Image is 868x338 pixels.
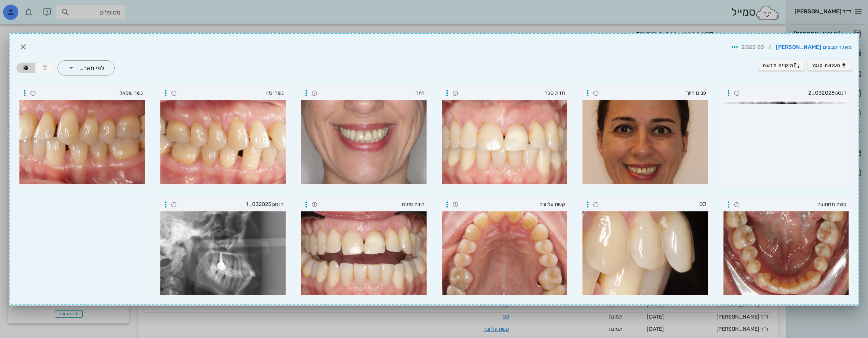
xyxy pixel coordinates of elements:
[179,200,284,209] span: רנטגן032025_1
[179,89,284,97] span: נשך ימין
[460,89,566,97] span: חזית סגר
[812,62,847,68] span: העלאת קובץ
[601,89,706,97] span: פנים חיוך
[742,200,847,209] span: קשת תחתונה
[764,41,776,53] li: /
[763,62,800,68] span: תיקייה חדשה
[758,60,805,71] button: תיקייה חדשה
[807,60,852,71] button: העלאת קובץ
[78,65,104,72] div: לפי תאריך
[776,41,852,53] a: מאגר קבצים [PERSON_NAME]
[320,200,425,209] span: חזית פתוח
[38,89,143,97] span: נשך שמאל
[742,89,847,97] span: רנטגן032025_2
[58,60,115,76] div: לפי תאריך
[320,89,425,97] span: חיוך
[601,200,706,209] span: OJ
[460,200,566,209] span: קשת עליונה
